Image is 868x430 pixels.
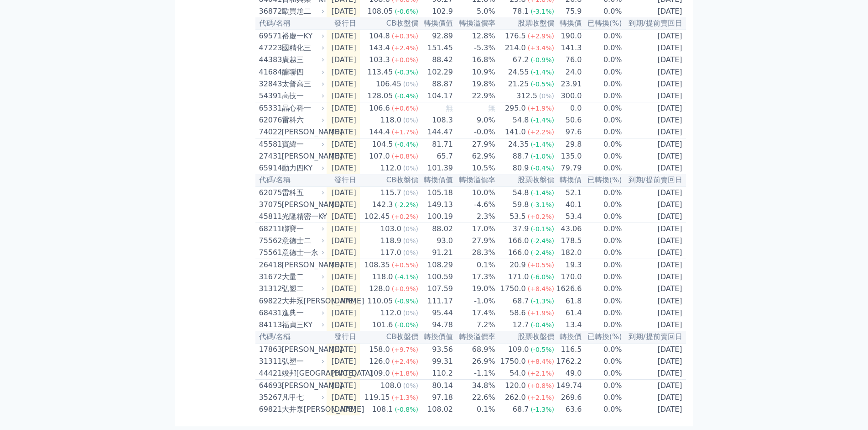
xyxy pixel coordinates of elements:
td: [DATE] [623,30,686,42]
span: (-3.1%) [530,8,554,15]
td: 0.0% [582,199,622,211]
div: 108.05 [365,6,395,17]
div: 67.2 [511,54,531,65]
div: 108.35 [363,260,392,271]
span: (0%) [539,92,554,100]
div: 意德士一永 [282,247,323,258]
td: [DATE] [623,90,686,102]
td: 61.8 [555,295,582,308]
td: 29.8 [555,138,582,151]
div: 166.0 [506,235,531,246]
td: [DATE] [327,295,360,308]
div: 166.0 [506,247,531,258]
span: (-1.4%) [530,117,554,124]
td: 23.91 [555,78,582,90]
td: 22.9% [453,90,496,102]
td: -4.6% [453,199,496,211]
th: 股票收盤價 [496,17,555,30]
div: 54.8 [511,115,531,126]
div: 37075 [259,199,280,210]
td: 97.6 [555,126,582,138]
td: [DATE] [623,54,686,66]
div: 國精化三 [282,42,323,53]
td: 76.0 [555,54,582,66]
td: 27.9% [453,138,496,151]
span: (+0.2%) [392,213,418,220]
div: 295.0 [503,103,528,114]
th: 到期/提前賣回日 [623,17,686,30]
td: [DATE] [327,30,360,42]
div: 103.0 [379,223,403,234]
td: 53.4 [555,211,582,223]
div: 118.0 [379,115,403,126]
td: 101.39 [419,162,453,174]
td: 28.3% [453,247,496,259]
td: [DATE] [327,126,360,138]
span: (-3.1%) [530,201,554,208]
span: (-0.4%) [530,165,554,172]
td: 61.4 [555,307,582,319]
td: [DATE] [327,223,360,235]
td: [DATE] [327,307,360,319]
td: [DATE] [623,42,686,54]
div: 26418 [259,260,280,271]
span: (+0.6%) [392,105,418,112]
span: (0%) [403,249,418,256]
th: 股票收盤價 [496,174,555,186]
span: (+0.5%) [392,261,418,269]
th: 已轉換(%) [582,17,622,30]
td: [DATE] [327,247,360,259]
td: 102.29 [419,66,453,79]
th: 轉換價 [555,17,582,30]
span: (-1.4%) [530,141,554,148]
div: 歐買尬二 [282,6,323,17]
div: 113.45 [365,67,395,78]
td: 0.0% [582,247,622,259]
td: 0.0% [582,259,622,271]
div: 59.8 [511,199,531,210]
td: [DATE] [327,114,360,126]
td: 62.9% [453,150,496,162]
td: 182.0 [555,247,582,259]
span: (-0.5%) [530,80,554,88]
div: 144.4 [367,127,392,138]
div: 118.0 [370,271,395,282]
td: 178.5 [555,235,582,247]
td: 0.0% [582,138,622,151]
div: 45581 [259,139,280,150]
td: 135.0 [555,150,582,162]
td: 0.0% [582,102,622,115]
td: 1626.6 [555,283,582,295]
td: 75.9 [555,5,582,17]
span: (+0.2%) [528,213,554,220]
div: 太普高三 [282,79,323,90]
div: 69822 [259,296,280,307]
td: 92.89 [419,30,453,42]
th: 發行日 [327,17,360,30]
span: (-0.1%) [530,225,554,233]
td: 107.59 [419,283,453,295]
th: 轉換價 [555,174,582,186]
td: 0.0% [582,30,622,42]
div: 107.0 [367,151,392,162]
span: (+2.2%) [528,128,554,136]
span: (0%) [403,225,418,233]
td: 105.18 [419,186,453,199]
td: [DATE] [623,295,686,308]
td: [DATE] [327,150,360,162]
td: 0.0% [582,114,622,126]
td: 0.0% [582,54,622,66]
td: 0.0% [582,211,622,223]
td: 190.0 [555,30,582,42]
span: (+2.4%) [392,44,418,52]
td: 17.0% [453,223,496,235]
div: 103.3 [367,54,392,65]
div: 117.0 [379,247,403,258]
td: 65.7 [419,150,453,162]
span: (+3.4%) [528,44,554,52]
td: 50.6 [555,114,582,126]
td: 144.47 [419,126,453,138]
td: 170.0 [555,271,582,283]
span: (-2.4%) [530,237,554,244]
span: (0%) [403,237,418,244]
